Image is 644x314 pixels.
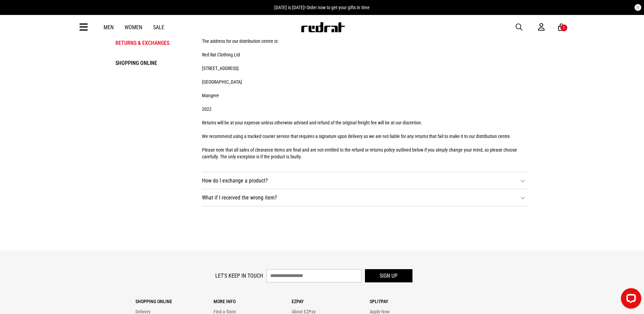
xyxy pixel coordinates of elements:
label: Let's keep in touch [215,273,263,279]
p: Shopping Online [135,299,214,304]
a: Men [104,24,114,31]
li: What if I received the wrong item? [202,189,529,206]
iframe: LiveChat chat widget [615,285,644,314]
button: Sign up [365,269,412,282]
img: Redrat logo [300,22,345,32]
li: Returns & Exchanges [115,38,188,48]
p: More Info [214,299,292,304]
a: Women [125,24,142,31]
p: Splitpay [370,299,448,304]
p: Ezpay [292,299,370,304]
li: How do I exchange a product? [202,172,529,189]
div: 1 [563,25,565,30]
span: [DATE] is [DATE]! Order now to get your gifts in time [274,5,370,10]
a: 1 [558,24,565,31]
li: Shopping Online [115,58,188,68]
a: Sale [153,24,164,31]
